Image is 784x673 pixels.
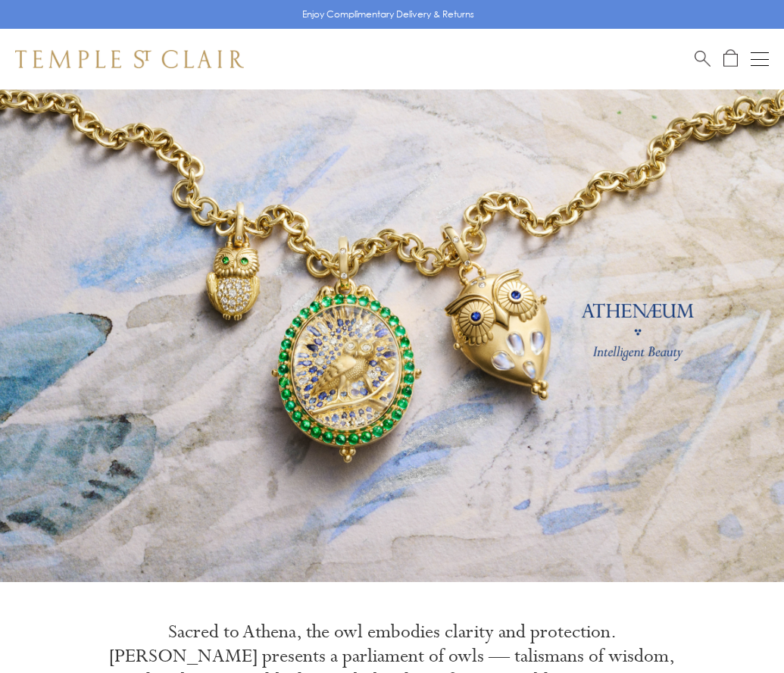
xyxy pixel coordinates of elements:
img: Temple St. Clair [15,50,244,68]
button: Open navigation [751,50,769,68]
a: Search [695,49,711,68]
p: Enjoy Complimentary Delivery & Returns [302,7,474,22]
a: Open Shopping Bag [723,49,738,68]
